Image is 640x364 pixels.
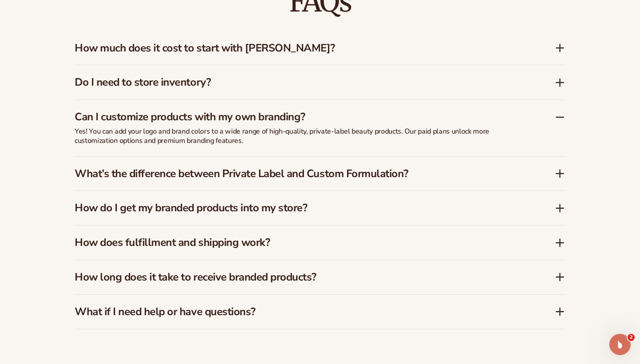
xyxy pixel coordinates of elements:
[75,271,528,284] h3: How long does it take to receive branded products?
[75,76,528,89] h3: Do I need to store inventory?
[75,236,528,249] h3: How does fulfillment and shipping work?
[75,127,519,146] p: Yes! You can add your logo and brand colors to a wide range of high-quality, private-label beauty...
[628,334,635,341] span: 2
[75,305,528,318] h3: What if I need help or have questions?
[75,42,528,55] h3: How much does it cost to start with [PERSON_NAME]?
[75,202,528,214] h3: How do I get my branded products into my store?
[75,111,528,123] h3: Can I customize products with my own branding?
[609,334,631,355] iframe: Intercom live chat
[75,167,528,180] h3: What’s the difference between Private Label and Custom Formulation?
